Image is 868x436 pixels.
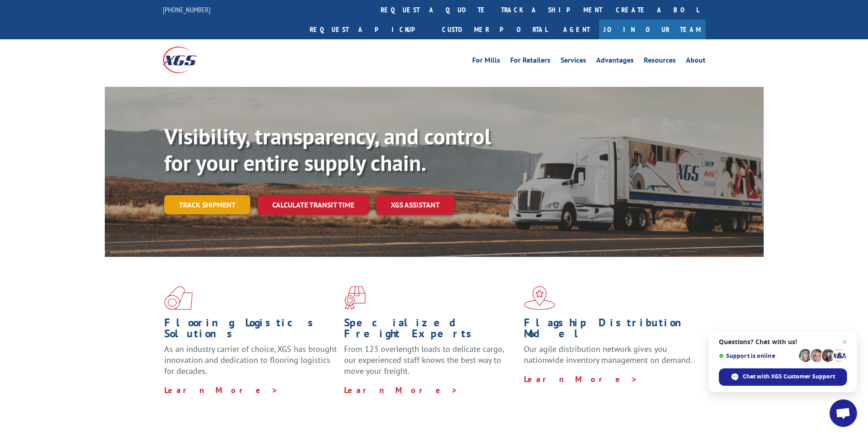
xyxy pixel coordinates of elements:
h1: Specialized Freight Experts [344,317,517,344]
a: Customer Portal [435,20,554,39]
h1: Flagship Distribution Model [524,317,697,344]
a: Resources [644,57,676,67]
a: Agent [554,20,599,39]
a: Learn More > [524,374,638,384]
a: Request a pickup [303,20,435,39]
a: Track shipment [164,195,250,214]
span: Chat with XGS Customer Support [719,368,847,386]
a: For Retailers [510,57,550,67]
span: Support is online [719,352,796,359]
h1: Flooring Logistics Solutions [164,317,337,344]
img: xgs-icon-total-supply-chain-intelligence-red [164,286,193,310]
a: About [686,57,706,67]
span: Chat with XGS Customer Support [743,372,835,381]
a: For Mills [472,57,500,67]
a: XGS ASSISTANT [376,195,454,215]
span: Our agile distribution network gives you nationwide inventory management on demand. [524,344,692,365]
span: Questions? Chat with us! [719,338,847,346]
a: Advantages [596,57,634,67]
img: xgs-icon-focused-on-flooring-red [344,286,366,310]
span: As an industry carrier of choice, XGS has brought innovation and dedication to flooring logistics... [164,344,337,376]
p: From 123 overlength loads to delicate cargo, our experienced staff knows the best way to move you... [344,344,517,384]
a: Learn More > [344,385,458,395]
a: Services [561,57,586,67]
a: Open chat [830,399,857,427]
img: xgs-icon-flagship-distribution-model-red [524,286,555,310]
a: [PHONE_NUMBER] [163,5,210,14]
a: Calculate transit time [258,195,369,215]
a: Learn More > [164,385,278,395]
a: Join Our Team [599,20,706,39]
b: Visibility, transparency, and control for your entire supply chain. [164,122,491,177]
